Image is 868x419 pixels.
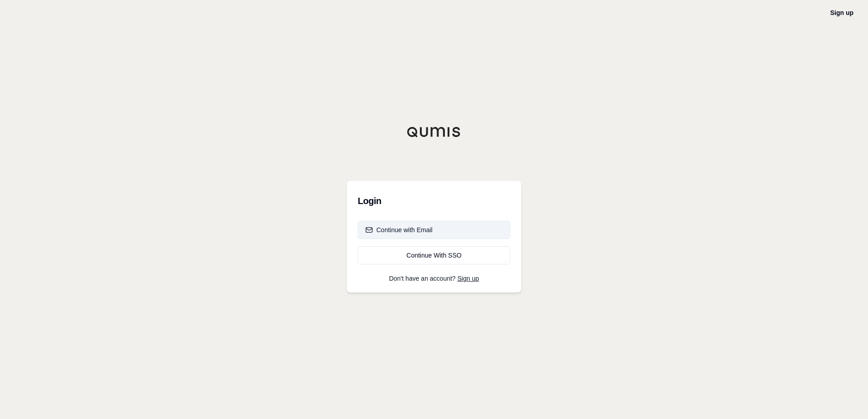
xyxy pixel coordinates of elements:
[358,192,510,210] h3: Login
[358,275,510,282] p: Don't have an account?
[365,251,503,260] div: Continue With SSO
[358,246,510,264] a: Continue With SSO
[830,9,853,16] a: Sign up
[365,225,433,234] div: Continue with Email
[358,221,510,239] button: Continue with Email
[407,127,461,137] img: Qumis
[458,275,479,282] a: Sign up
